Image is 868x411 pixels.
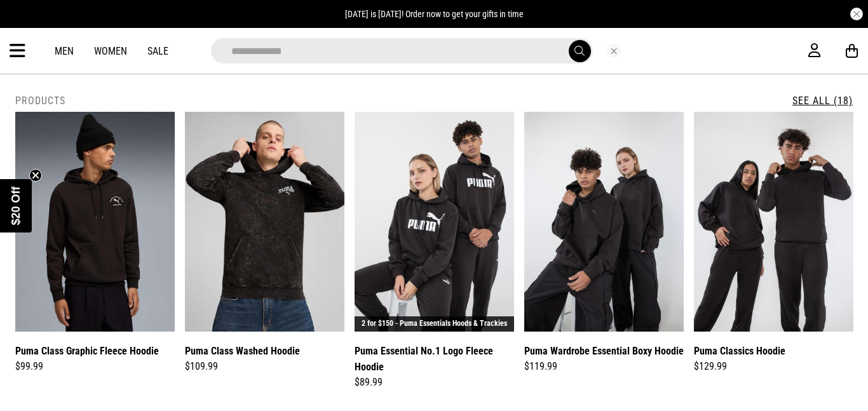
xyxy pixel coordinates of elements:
[694,112,853,332] img: Puma Classics Hoodie in Black
[10,186,22,225] span: $20 Off
[345,9,524,19] span: [DATE] is [DATE]! Order now to get your gifts in time
[185,112,344,332] img: Puma Class Washed Hoodie in Black
[694,359,853,374] div: $129.99
[185,359,344,374] div: $109.99
[607,44,621,58] button: Close search
[55,45,74,57] a: Men
[792,95,853,107] a: See All (18)
[185,343,300,359] a: Puma Class Washed Hoodie
[94,45,127,57] a: Women
[355,343,514,375] a: Puma Essential No.1 Logo Fleece Hoodie
[524,343,684,359] a: Puma Wardrobe Essential Boxy Hoodie
[15,112,175,332] img: Puma Class Graphic Fleece Hoodie in Black
[362,319,507,328] a: 2 for $150 - Puma Essentials Hoods & Trackies
[524,112,684,332] img: Puma Wardrobe Essential Boxy Hoodie in Black
[29,169,42,182] button: Close teaser
[15,95,65,107] h2: Products
[524,359,684,374] div: $119.99
[355,375,514,390] div: $89.99
[694,343,785,359] a: Puma Classics Hoodie
[147,45,168,57] a: Sale
[15,343,159,359] a: Puma Class Graphic Fleece Hoodie
[15,359,175,374] div: $99.99
[355,112,514,332] img: Puma Essential No.1 Logo Fleece Hoodie in Black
